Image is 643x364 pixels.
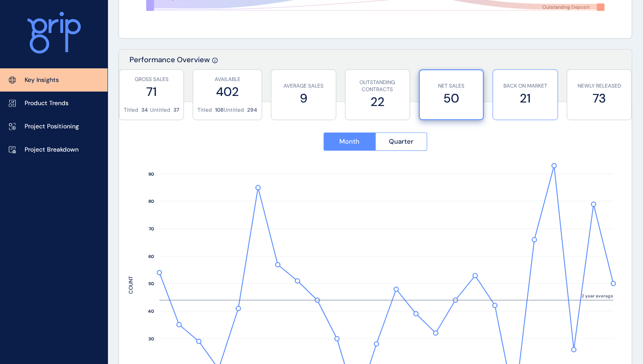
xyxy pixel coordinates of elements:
[497,90,553,107] label: 21
[25,122,79,131] p: Project Positioning
[571,90,627,107] label: 73
[148,281,154,286] text: 50
[198,76,257,83] p: AVAILABLE
[148,308,154,314] text: 40
[424,90,478,107] label: 50
[497,82,553,90] p: BACK ON MARKET
[323,132,375,151] button: Month
[149,226,154,232] text: 70
[25,145,79,154] p: Project Breakdown
[150,106,170,114] p: Untitled
[571,82,627,90] p: NEWLY RELEASED
[424,82,478,90] p: NET SALES
[25,99,68,108] p: Product Trends
[141,106,148,114] p: 34
[375,132,427,151] button: Quarter
[173,106,179,114] p: 37
[215,106,224,114] p: 108
[339,137,359,146] span: Month
[582,293,613,299] text: 2 year average
[148,198,154,204] text: 80
[276,90,331,107] label: 9
[127,276,134,294] text: COUNT
[148,336,154,342] text: 30
[350,93,405,110] label: 22
[124,76,179,83] p: GROSS SALES
[129,55,210,102] p: Performance Overview
[224,106,244,114] p: Untitled
[148,254,154,259] text: 60
[124,83,179,100] label: 71
[350,79,405,94] p: OUTSTANDING CONTRACTS
[148,171,154,177] text: 90
[276,82,331,90] p: AVERAGE SALES
[198,83,257,100] label: 402
[25,76,59,85] p: Key Insights
[198,106,212,114] p: Titled
[389,137,413,146] span: Quarter
[247,106,257,114] p: 294
[124,106,138,114] p: Titled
